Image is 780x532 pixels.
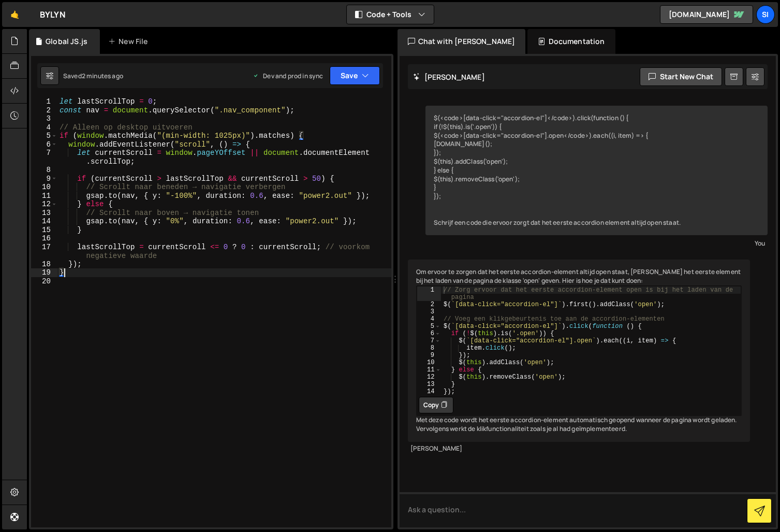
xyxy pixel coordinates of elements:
[425,106,768,235] div: $(<code>[data-click="accordion-el"]</code>).click(function () { if (!$(this).is('.open')) { $(<co...
[756,5,775,24] a: Si
[82,71,123,80] div: 2 minutes ago
[31,200,57,209] div: 12
[253,71,323,80] div: Dev and prod in sync
[31,123,57,132] div: 4
[640,67,722,86] button: Start new chat
[31,217,57,226] div: 14
[31,243,57,260] div: 17
[347,5,434,24] button: Code + Tools
[2,2,27,27] a: 🤙
[31,97,57,106] div: 1
[31,192,57,200] div: 11
[31,260,57,269] div: 18
[417,337,441,344] div: 7
[413,72,485,82] h2: [PERSON_NAME]
[31,114,57,123] div: 3
[40,8,65,21] div: BYLYN
[398,29,526,54] div: Chat with [PERSON_NAME]
[417,286,441,301] div: 1
[417,344,441,352] div: 8
[31,166,57,175] div: 8
[330,66,380,85] button: Save
[417,352,441,359] div: 9
[417,330,441,337] div: 6
[417,366,441,373] div: 11
[408,260,750,441] div: Om ervoor te zorgen dat het eerste accordion-element altijd open staat, [PERSON_NAME] het eerste ...
[419,397,453,413] button: Copy
[31,140,57,149] div: 6
[410,444,748,453] div: [PERSON_NAME]
[63,71,123,80] div: Saved
[108,36,152,47] div: New File
[31,183,57,192] div: 10
[31,106,57,115] div: 2
[417,315,441,323] div: 4
[527,29,615,54] div: Documentation
[46,36,87,47] div: Global JS.js
[31,132,57,140] div: 5
[417,388,441,395] div: 14
[417,301,441,308] div: 2
[31,149,57,166] div: 7
[31,234,57,243] div: 16
[417,323,441,330] div: 5
[417,381,441,388] div: 13
[417,359,441,366] div: 10
[31,268,57,277] div: 19
[31,209,57,218] div: 13
[417,373,441,381] div: 12
[31,175,57,183] div: 9
[31,277,57,286] div: 20
[660,5,753,24] a: [DOMAIN_NAME]
[428,238,766,249] div: You
[31,226,57,235] div: 15
[417,308,441,315] div: 3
